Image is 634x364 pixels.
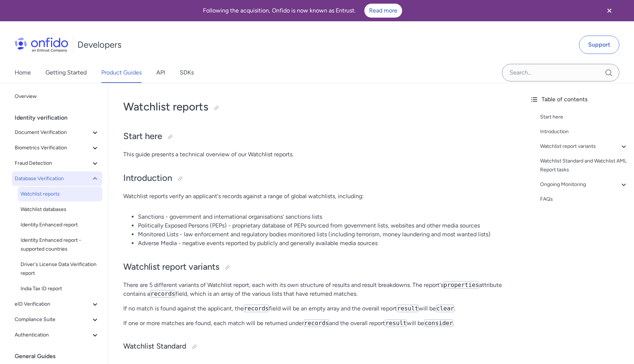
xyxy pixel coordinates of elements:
[12,89,102,104] a: Overview
[540,195,628,204] a: FAQs
[579,36,619,54] a: Support
[397,305,419,312] code: result
[138,230,509,239] li: Monitored Lists - law enforcement and regulatory bodies monitored lists (including terrorism, mon...
[540,157,628,174] a: Watchlist Standard and Watchlist AML Report tasks
[123,172,509,185] h2: Introduction
[123,319,509,328] p: If one or more matches are found, each match will be returned under and the overall report will be .
[18,281,102,296] a: India Tax ID report
[18,187,102,201] a: Watchlist reports
[138,239,509,248] li: Adverse Media - negative events reported by publicly and generally available media sources
[15,110,105,125] div: Identity verification
[156,62,165,83] a: API
[364,4,402,18] a: Read more
[12,156,102,171] button: Fraud Detection
[436,305,454,312] code: clear
[12,297,102,312] button: eID Verification
[15,143,91,152] span: Biometrics Verification
[123,99,509,114] h1: Watchlist reports
[21,190,99,199] span: Watchlist reports
[123,341,509,353] h3: Watchlist Standard
[244,305,269,312] code: records
[123,304,509,313] p: If no match is found against the applicant, the field will be an empty array and the overall repo...
[540,180,628,189] a: Ongoing Monitoring
[45,62,87,83] a: Getting Started
[15,174,91,183] span: Database Verification
[18,218,102,232] a: Identity Enhanced report
[21,260,99,278] span: Driver's License Data Verification report
[15,92,99,101] span: Overview
[123,150,509,159] p: This guide presents a technical overview of our Watchlist reports.
[18,233,102,256] a: Identity Enhanced report - supported countries
[12,141,102,155] button: Biometrics Verification
[123,192,509,201] p: Watchlist reports verify an applicant's records against a range of global watchlists, including:
[443,281,479,289] code: properties
[15,300,91,309] span: eID Verification
[540,113,628,121] a: Start here
[18,202,102,217] a: Watchlist databases
[138,212,509,221] li: Sanctions - government and international organisations' sanctions lists
[502,64,619,81] input: Onfido search input field
[15,37,68,52] img: Onfido Logo
[21,205,99,214] span: Watchlist databases
[540,142,628,151] a: Watchlist report variants
[15,128,91,137] span: Document Verification
[9,4,596,18] div: Following the acquisition, Onfido is now known as Entrust.
[21,284,99,293] span: India Tax ID report
[138,221,509,230] li: Politically Exposed Persons (PEPs) - proprietary database of PEPs sourced from government lists, ...
[77,39,121,51] h1: Developers
[12,171,102,186] button: Database Verification
[385,319,407,327] code: result
[605,6,614,15] svg: Close banner
[150,290,175,298] code: records
[15,331,91,339] span: Authentication
[15,349,105,364] div: General Guides
[12,125,102,140] button: Document Verification
[15,159,91,168] span: Fraud Detection
[15,315,91,324] span: Compliance Suite
[530,95,628,104] div: Table of contents
[123,261,509,273] h2: Watchlist report variants
[18,257,102,281] a: Driver's License Data Verification report
[424,319,453,327] code: consider
[21,236,99,254] span: Identity Enhanced report - supported countries
[21,221,99,229] span: Identity Enhanced report
[15,62,31,83] a: Home
[123,281,509,298] p: There are 5 different variants of Watchlist report, each with its own structure of results and re...
[123,130,509,143] h2: Start here
[540,127,628,136] a: Introduction
[12,328,102,342] button: Authentication
[180,62,194,83] a: SDKs
[304,319,329,327] code: records
[596,1,623,20] button: Close banner
[12,312,102,327] button: Compliance Suite
[101,62,142,83] a: Product Guides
